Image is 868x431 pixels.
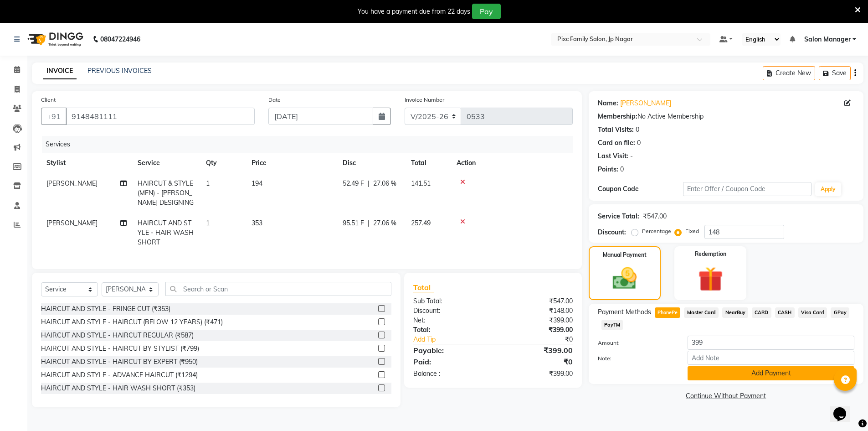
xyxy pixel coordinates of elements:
div: Discount: [406,306,493,316]
div: Card on file: [598,138,635,148]
th: Disc [337,153,406,173]
span: Visa Card [798,307,827,318]
th: Price [246,153,337,173]
div: ₹0 [493,356,580,367]
span: Payment Methods [598,307,651,317]
span: 52.49 F [343,179,364,188]
th: Service [132,153,200,173]
b: 08047224946 [100,26,140,52]
div: Sub Total: [406,296,493,306]
label: Percentage [642,227,671,235]
a: PREVIOUS INVOICES [87,67,152,75]
div: You have a payment due from 22 days [358,7,470,16]
img: _gift.svg [690,264,731,295]
button: Apply [815,182,841,196]
span: CARD [752,307,771,318]
span: Master Card [684,307,719,318]
span: 141.51 [411,179,431,187]
a: [PERSON_NAME] [620,99,671,108]
div: ₹399.00 [493,316,580,325]
button: Create New [763,66,815,80]
button: +91 [41,108,67,125]
div: 0 [620,165,624,174]
th: Action [451,153,573,173]
input: Add Note [688,351,854,365]
div: ₹0 [508,335,580,344]
div: Coupon Code [598,184,683,194]
span: 1 [206,179,210,187]
div: ₹399.00 [493,345,580,356]
div: Total Visits: [598,125,634,135]
div: HAIRCUT AND STYLE - HAIRCUT REGULAR (₹587) [41,331,194,340]
span: 27.06 % [373,218,396,228]
div: Service Total: [598,212,639,221]
div: No Active Membership [598,112,854,121]
a: Add Tip [406,335,507,344]
div: - [630,151,633,161]
span: NearBuy [722,307,748,318]
div: Payable: [406,345,493,356]
span: | [368,218,370,228]
div: ₹547.00 [493,296,580,306]
div: Total: [406,325,493,335]
div: Points: [598,165,618,174]
input: Search or Scan [165,282,391,296]
label: Fixed [685,227,699,235]
div: Services [42,136,580,153]
input: Enter Offer / Coupon Code [683,182,812,196]
span: Salon Manager [804,35,851,44]
div: HAIRCUT AND STYLE - HAIRCUT (BELOW 12 YEARS) (₹471) [41,317,223,327]
th: Total [406,153,451,173]
iframe: chat widget [830,395,859,422]
div: Membership: [598,112,637,121]
span: Total [413,283,434,292]
a: Continue Without Payment [591,391,862,401]
button: Save [819,66,851,80]
input: Amount [688,336,854,350]
label: Client [41,96,56,104]
div: ₹399.00 [493,325,580,335]
span: [PERSON_NAME] [46,219,98,227]
button: Add Payment [688,366,854,380]
label: Manual Payment [603,251,647,259]
div: Name: [598,99,618,108]
div: 0 [636,125,639,135]
div: HAIRCUT AND STYLE - FRINGE CUT (₹353) [41,304,170,314]
div: Last Visit: [598,151,628,161]
span: | [368,179,370,188]
span: 27.06 % [373,179,396,188]
span: PayTM [601,320,623,330]
div: ₹547.00 [643,212,667,221]
span: 353 [252,219,262,227]
img: logo [23,26,86,52]
div: ₹148.00 [493,306,580,316]
label: Note: [591,354,681,363]
img: _cash.svg [605,265,644,292]
label: Redemption [695,250,726,258]
div: HAIRCUT AND STYLE - HAIR WASH SHORT (₹353) [41,384,195,393]
div: HAIRCUT AND STYLE - ADVANCE HAIRCUT (₹1294) [41,370,198,380]
span: 1 [206,219,210,227]
span: [PERSON_NAME] [46,179,98,187]
span: 194 [252,179,262,187]
label: Date [268,96,281,104]
div: HAIRCUT AND STYLE - HAIRCUT BY EXPERT (₹950) [41,357,198,367]
div: Discount: [598,228,626,237]
div: Net: [406,316,493,325]
label: Amount: [591,339,681,347]
div: Balance : [406,369,493,379]
div: 0 [637,138,641,148]
span: PhonePe [655,307,681,318]
input: Search by Name/Mobile/Email/Code [66,108,255,125]
div: ₹399.00 [493,369,580,379]
a: INVOICE [43,63,77,79]
div: HAIRCUT AND STYLE - HAIRCUT BY STYLIST (₹799) [41,344,199,353]
button: Pay [472,4,501,19]
label: Invoice Number [405,96,444,104]
div: Paid: [406,356,493,367]
span: CASH [775,307,795,318]
th: Qty [200,153,246,173]
span: 95.51 F [343,218,364,228]
th: Stylist [41,153,132,173]
span: GPay [831,307,849,318]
